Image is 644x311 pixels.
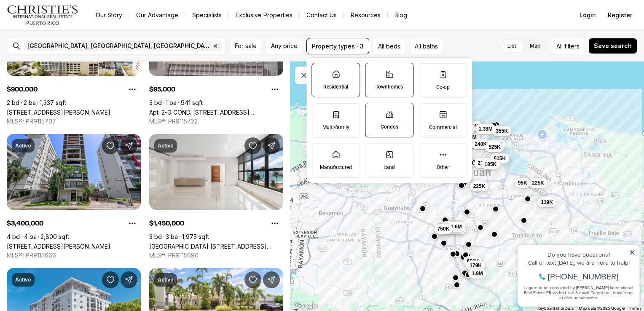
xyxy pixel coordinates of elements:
[409,38,443,54] button: All baths
[35,40,105,48] span: [PHONE_NUMBER]
[437,164,449,171] p: Other
[551,38,585,54] button: Allfilters
[229,38,262,54] button: For sale
[490,153,509,163] button: 615K
[102,137,119,154] button: Save Property: 1307 AVENIDA AVE #PH
[481,159,500,169] button: 185K
[437,225,449,232] span: 750K
[496,128,508,134] span: 355K
[466,260,485,270] button: 179K
[580,12,596,19] span: Login
[532,179,544,186] span: 225K
[320,164,352,171] p: Manufactured
[478,159,490,166] span: 210K
[485,142,504,152] button: 525K
[344,9,387,21] a: Resources
[102,271,119,288] button: Save Property: 100 CALLE JUAN ANTONIO CORRETJER #501
[266,215,283,232] button: Property options
[468,268,486,279] button: 1.9M
[7,109,110,116] a: 103 AVENIDA DE DIEGO #1801N, SAN JUAN PR, 00911
[15,142,31,149] p: Active
[306,38,369,54] button: Property types · 3
[490,141,502,148] span: 220K
[124,81,141,98] button: Property options
[381,123,398,130] p: Condos
[266,38,303,54] button: Any price
[129,9,185,21] a: Our Advantage
[158,276,174,283] p: Active
[121,271,137,288] button: Share Property
[149,109,283,116] a: Apt. 2-G COND. VILLA OLIMPICA #2G, SAN JUAN PR, 00924
[11,52,120,68] span: I agree to be contacted by [PERSON_NAME] International Real Estate PR via text, call & email. To ...
[295,67,337,84] button: Dismiss drawing
[463,256,482,266] button: 650K
[488,143,501,150] span: 525K
[436,84,450,91] p: Co-op
[467,123,479,129] span: 1.5M
[478,126,492,132] span: 1.38M
[271,43,298,49] span: Any price
[472,270,483,277] span: 1.9M
[89,9,129,21] a: Our Story
[514,177,530,188] button: 95K
[529,177,547,188] button: 225K
[263,271,280,288] button: Share Property
[473,183,485,190] span: 225K
[475,124,496,134] button: 1.38M
[445,224,466,234] button: 1.05M
[263,137,280,154] button: Share Property
[373,38,406,54] button: All beds
[229,9,299,21] a: Exclusive Properties
[185,9,228,21] a: Specialists
[9,19,122,25] div: Do you have questions?
[7,5,79,25] img: logo
[487,139,506,150] button: 220K
[537,197,556,207] button: 119K
[608,12,632,19] span: Register
[244,137,261,154] button: Save Property: Park Terrace 1501 ASHFORD AVE #4A
[15,276,31,283] p: Active
[124,215,141,232] button: Property options
[7,243,110,250] a: 1307 AVENIDA AVE #PH, SAN JUAN PR, 00907
[322,124,349,131] p: Multi-family
[501,38,523,54] label: List
[158,142,174,149] p: Active
[449,226,463,233] span: 1.05M
[149,243,283,250] a: Park Terrace 1501 ASHFORD AVE #4A, SAN JUAN PR, 00911
[266,81,283,98] button: Property options
[445,222,459,229] span: 2.45M
[574,7,601,24] button: Login
[475,141,487,147] span: 240K
[470,181,488,191] button: 225K
[388,9,414,21] a: Blog
[588,38,637,54] button: Save search
[459,132,480,142] button: 1.45M
[434,224,453,234] button: 750K
[121,137,137,154] button: Share Property
[27,43,210,49] span: [GEOGRAPHIC_DATA], [GEOGRAPHIC_DATA], [GEOGRAPHIC_DATA]
[323,83,348,90] p: Residential
[9,27,122,33] div: Call or text [DATE], we are here to help!
[384,164,395,171] p: Land
[376,83,403,90] p: Townhomes
[429,124,457,131] p: Commercial
[523,38,547,54] label: Map
[456,123,475,134] button: 900K
[244,271,261,288] button: Save Property: 154 CALLE VIOLETA
[462,134,476,140] span: 1.45M
[447,221,465,231] button: 1.6M
[470,262,482,268] span: 179K
[442,220,462,231] button: 2.45M
[594,43,632,49] span: Save search
[471,139,490,149] button: 240K
[484,161,496,168] span: 185K
[464,121,482,131] button: 1.5M
[541,198,553,205] span: 119K
[603,7,637,24] button: Register
[300,9,343,21] button: Contact Us
[492,126,511,136] button: 355K
[518,179,527,186] span: 95K
[467,258,479,265] span: 650K
[451,223,462,230] span: 1.6M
